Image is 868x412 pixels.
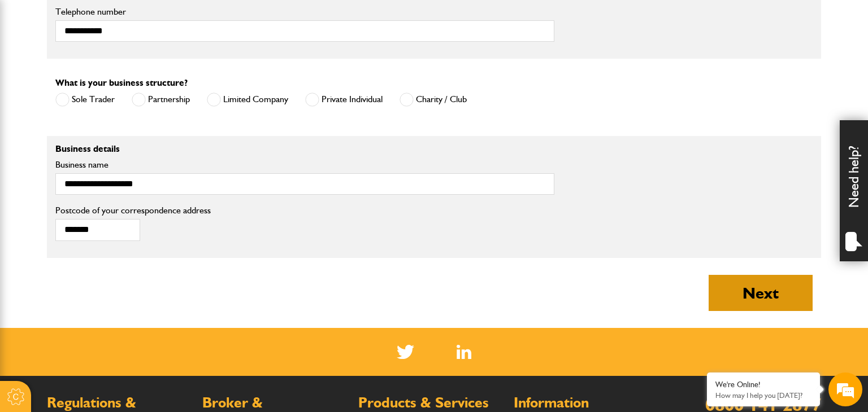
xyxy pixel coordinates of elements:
label: What is your business structure? [55,78,188,87]
a: LinkedIn [457,345,472,359]
label: Telephone number [55,7,554,16]
label: Charity / Club [400,93,467,107]
label: Business name [55,160,554,169]
h2: Information [514,396,658,410]
p: How may I help you today? [715,391,811,400]
button: Next [709,275,813,311]
label: Private Individual [305,93,383,107]
label: Sole Trader [55,93,115,107]
p: Business details [55,144,554,154]
h2: Products & Services [358,396,502,410]
label: Partnership [132,93,190,107]
img: Linked In [457,345,472,359]
label: Limited Company [207,93,288,107]
div: Need help? [840,120,868,261]
div: We're Online! [715,380,811,389]
img: Twitter [397,345,414,359]
label: Postcode of your correspondence address [55,206,228,215]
